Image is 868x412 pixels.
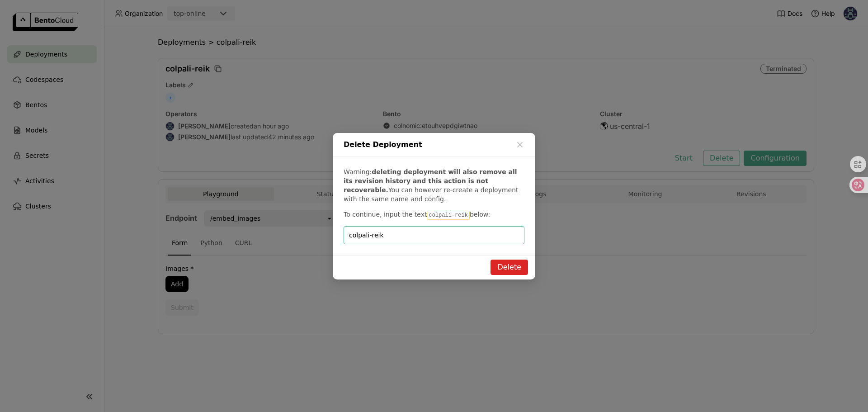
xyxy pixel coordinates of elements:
span: To continue, input the text [344,211,427,218]
span: Warning: [344,168,372,175]
span: You can however re-create a deployment with the same name and config. [344,186,519,203]
div: Delete Deployment [333,133,535,156]
button: Delete [491,260,528,275]
div: dialog [333,133,535,279]
code: colpali-reik [427,211,469,220]
span: below: [470,211,490,218]
b: deleting deployment will also remove all its revision history and this action is not recoverable. [344,168,517,194]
